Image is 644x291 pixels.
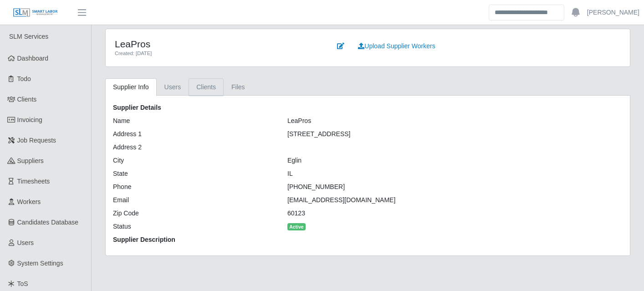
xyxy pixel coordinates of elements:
span: Users [17,239,34,246]
a: Files [224,78,253,96]
span: ToS [17,280,28,287]
span: Dashboard [17,55,49,62]
span: System Settings [17,260,63,267]
span: Candidates Database [17,219,79,226]
a: Clients [189,78,224,96]
span: Timesheets [17,178,50,185]
div: Phone [106,182,281,192]
div: [STREET_ADDRESS] [281,129,455,139]
span: Todo [17,75,31,82]
div: State [106,169,281,179]
img: SLM Logo [13,8,58,18]
div: Status [106,222,281,231]
a: Supplier Info [105,78,157,96]
b: Supplier Details [113,104,161,111]
div: IL [281,169,455,179]
a: Users [157,78,189,96]
div: Email [106,195,281,205]
input: Search [489,5,564,20]
div: Created: [DATE] [115,50,317,57]
div: Name [106,116,281,126]
span: Active [287,223,306,230]
div: LeaPros [281,116,455,126]
a: Upload Supplier Workers [352,38,441,54]
div: [EMAIL_ADDRESS][DOMAIN_NAME] [281,195,455,205]
h4: LeaPros [115,38,317,50]
span: Suppliers [17,157,44,164]
span: Clients [17,96,37,103]
span: Workers [17,198,41,205]
div: [PHONE_NUMBER] [281,182,455,192]
div: Address 1 [106,129,281,139]
span: SLM Services [9,33,48,40]
div: Eglin [281,156,455,165]
div: City [106,156,281,165]
a: [PERSON_NAME] [587,8,639,17]
b: Supplier Description [113,236,175,243]
div: Zip Code [106,209,281,218]
div: Address 2 [106,143,281,152]
span: Invoicing [17,116,42,123]
div: 60123 [281,209,455,218]
span: Job Requests [17,137,56,144]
